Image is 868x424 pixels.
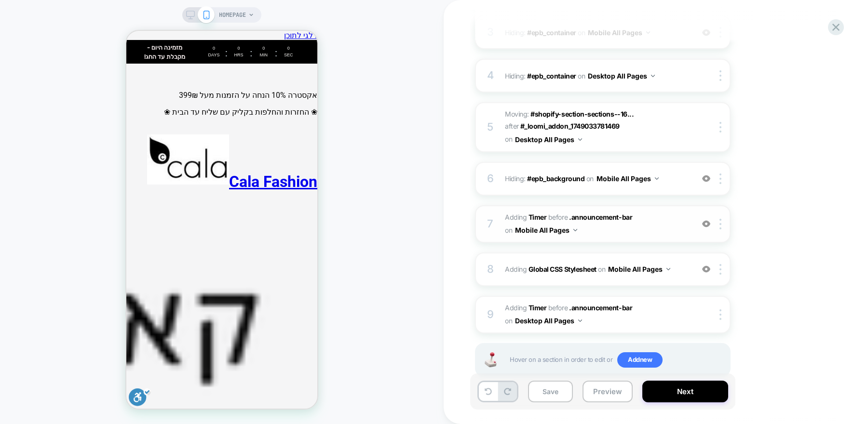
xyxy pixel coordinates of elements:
span: Adding [505,262,689,276]
div: 5 [486,118,495,137]
span: Adding [505,213,546,221]
img: close [719,173,721,184]
span: מזמינה היום - [21,13,56,20]
span: on [578,26,585,39]
img: close [719,309,721,320]
div: Sec [155,22,169,26]
div: Min [130,22,145,26]
span: on [505,224,512,236]
span: on [505,315,512,327]
span: #epb_container [527,28,576,37]
div: 4 [486,66,495,85]
button: Desktop All Pages [515,314,582,328]
img: down arrow [578,319,582,322]
img: crossed eye [702,265,710,273]
img: close [719,70,721,81]
span: Hiding : [505,172,689,185]
button: Desktop All Pages [515,132,582,146]
span: HOMEPAGE [219,7,246,23]
button: Mobile All Pages [515,223,577,237]
b: Timer [529,304,547,312]
span: .announcement-bar [569,213,632,221]
button: Desktop All Pages [588,69,655,83]
div: 0 [81,15,95,20]
div: 8 [486,260,495,279]
button: Next [642,381,728,402]
img: down arrow [578,138,582,141]
div: 3 [486,23,495,42]
span: מקבלת עד החג! [18,22,59,29]
span: on [505,133,512,145]
button: Mobile All Pages [597,172,659,185]
button: Mobile All Pages [608,262,670,276]
span: #epb_background [527,174,584,183]
div: 0 [105,15,120,20]
img: crossed eye [702,220,710,228]
div: Hrs [105,22,120,26]
div: Days [81,22,95,26]
button: Mobile All Pages [588,26,650,40]
img: close [719,122,721,132]
div: 0 [155,15,169,20]
div: 9 [486,305,495,324]
img: close [719,219,721,229]
span: #shopify-section-sections--16... [530,110,634,118]
span: after [505,122,519,130]
span: #epb_container [527,72,576,80]
button: סרגל נגישות [2,358,25,378]
img: down arrow [646,31,650,34]
span: Hiding : [505,69,689,83]
span: on [598,263,605,275]
img: close [719,264,721,275]
img: down arrow [651,75,655,77]
span: Add new [617,352,663,368]
span: BEFORE [548,213,568,221]
span: Adding [505,304,546,312]
span: Hiding : [505,26,689,40]
img: down arrow [655,177,659,180]
div: : [99,17,102,28]
span: BEFORE [548,304,568,312]
div: : [149,17,151,28]
span: Hover on a section in order to edit or [510,352,725,368]
img: crossed eye [702,28,710,37]
img: crossed eye [702,174,710,183]
b: Timer [529,213,547,221]
img: down arrow [573,229,577,231]
span: Cala Fashion [103,142,191,160]
div: 0 [130,15,145,20]
img: close [719,27,721,38]
span: on [586,172,594,185]
b: Global CSS Stylesheet [529,265,597,273]
span: #_loomi_addon_1749033781469 [520,122,620,130]
div: 6 [486,169,495,188]
img: down arrow [666,268,670,270]
button: Save [528,381,573,402]
div: 7 [486,214,495,234]
button: Preview [583,381,633,402]
span: Moving: [505,108,689,146]
img: Joystick [481,352,500,367]
div: : [123,17,126,28]
span: on [578,70,585,82]
span: .announcement-bar [569,304,632,312]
